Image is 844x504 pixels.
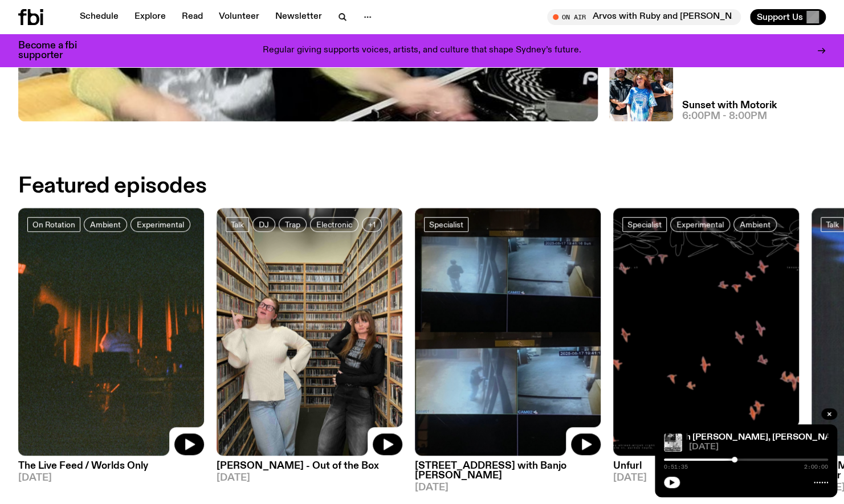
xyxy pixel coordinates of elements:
h3: [PERSON_NAME] - Out of the Box [217,461,402,471]
a: Electronic [310,217,358,232]
a: Trap [279,217,307,232]
span: [DATE] [415,483,601,493]
a: Experimental [670,217,730,232]
span: +1 [368,220,376,229]
h3: The Live Feed / Worlds Only [18,461,204,471]
span: [DATE] [18,473,204,483]
span: DJ [259,220,269,229]
a: Sunset with Motorik [682,101,777,110]
h3: [STREET_ADDRESS] with Banjo [PERSON_NAME] [415,461,601,481]
span: 2:00:00 [804,464,828,470]
a: Explore [128,9,173,25]
h3: Unfurl [613,461,799,471]
span: Talk [231,220,244,229]
span: 6:00pm - 8:00pm [682,112,767,121]
span: Specialist [627,220,662,229]
a: Unfurl[DATE] [613,456,799,483]
img: https://media.fbi.radio/images/IMG_7702.jpg [217,208,402,456]
a: Newsletter [268,9,329,25]
span: Ambient [90,220,121,229]
a: Talk [226,217,249,232]
span: Experimental [676,220,724,229]
h2: Featured episodes [18,176,206,196]
a: Experimental [131,217,190,232]
a: Volunteer [212,9,266,25]
p: Regular giving supports voices, artists, and culture that shape Sydney’s future. [263,46,581,56]
img: A grainy film image of shadowy band figures on stage, with red light behind them [18,208,204,456]
span: Trap [285,220,300,229]
a: On Rotation [27,217,80,232]
span: [DATE] [217,473,402,483]
a: Ambient [84,217,127,232]
a: Talk [821,217,844,232]
a: Specialist [622,217,667,232]
button: On AirArvos with Ruby and [PERSON_NAME] [547,9,741,25]
span: Electronic [316,220,352,229]
img: Andrew, Reenie, and Pat stand in a row, smiling at the camera, in dappled light with a vine leafe... [609,58,673,121]
span: Experimental [137,220,184,229]
button: Support Us [750,9,826,25]
span: On Rotation [32,220,75,229]
h3: Become a fbi supporter [18,41,91,60]
a: Read [175,9,210,25]
a: [PERSON_NAME] - Out of the Box[DATE] [217,456,402,483]
a: DJ [252,217,275,232]
a: [STREET_ADDRESS] with Banjo [PERSON_NAME][DATE] [415,456,601,493]
a: Schedule [73,9,125,25]
span: Ambient [740,220,770,229]
a: The Live Feed / Worlds Only[DATE] [18,456,204,483]
span: [DATE] [689,443,828,452]
button: +1 [362,217,382,232]
a: Ambient [733,217,777,232]
span: Specialist [429,220,463,229]
span: Talk [826,220,839,229]
span: [DATE] [613,473,799,483]
a: Specialist [424,217,468,232]
span: Support Us [757,12,803,22]
span: 0:51:35 [664,464,688,470]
